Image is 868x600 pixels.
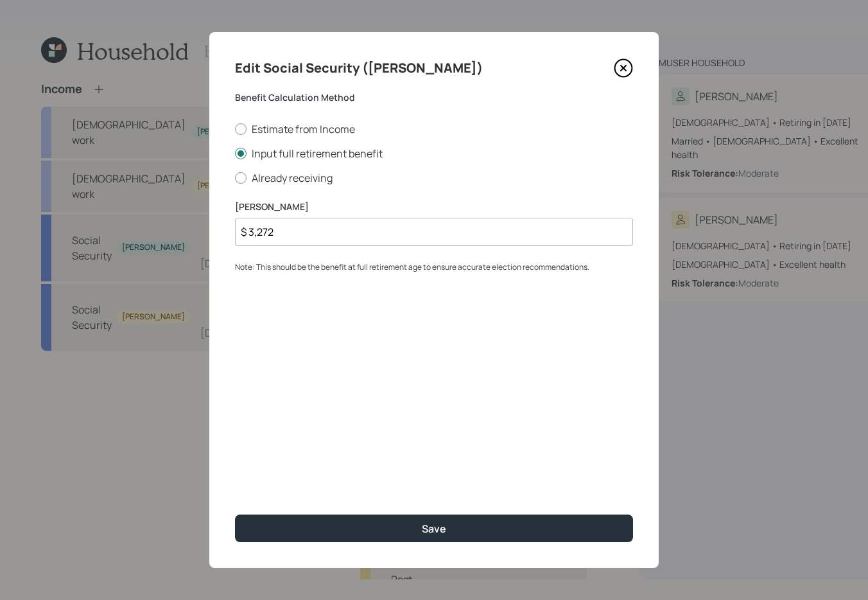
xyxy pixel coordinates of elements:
[235,200,633,213] label: [PERSON_NAME]
[235,515,633,542] button: Save
[235,91,633,104] label: Benefit Calculation Method
[235,171,633,185] label: Already receiving
[235,122,633,136] label: Estimate from Income
[235,261,633,273] div: Note: This should be the benefit at full retirement age to ensure accurate election recommendations.
[235,58,483,78] h4: Edit Social Security ([PERSON_NAME])
[422,522,446,536] div: Save
[235,146,633,161] label: Input full retirement benefit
